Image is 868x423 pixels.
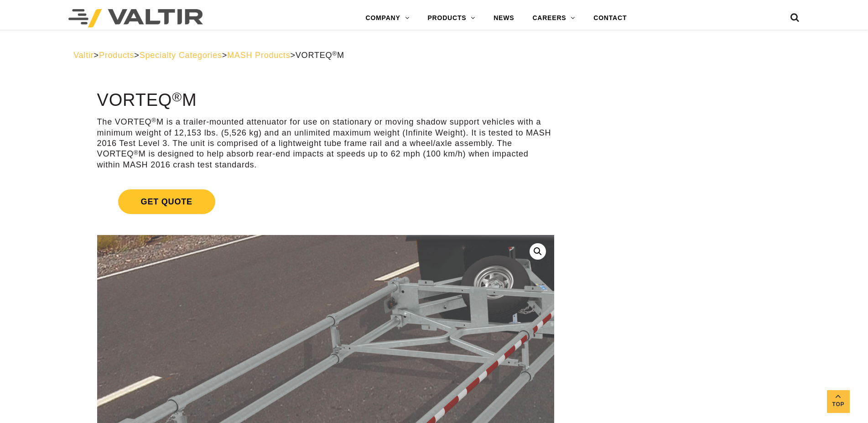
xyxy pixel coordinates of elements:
a: CAREERS [523,9,584,27]
a: Get Quote [97,178,554,225]
span: Top [827,399,850,410]
span: Get Quote [118,189,215,214]
div: > > > > [73,50,795,61]
sup: ® [151,117,156,124]
p: The VORTEQ M is a trailer-mounted attenuator for use on stationary or moving shadow support vehic... [97,117,554,170]
span: VORTEQ M [296,51,344,60]
sup: ® [172,89,182,104]
sup: ® [134,149,139,156]
a: CONTACT [584,9,636,27]
a: Products [99,51,134,60]
a: NEWS [484,9,523,27]
a: Specialty Categories [140,51,222,60]
a: Valtir [73,51,94,60]
a: Top [827,390,850,413]
h1: VORTEQ M [97,91,554,110]
sup: ® [332,50,337,57]
img: Valtir [68,9,203,27]
a: MASH Products [227,51,290,60]
a: PRODUCTS [418,9,484,27]
a: COMPANY [356,9,418,27]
